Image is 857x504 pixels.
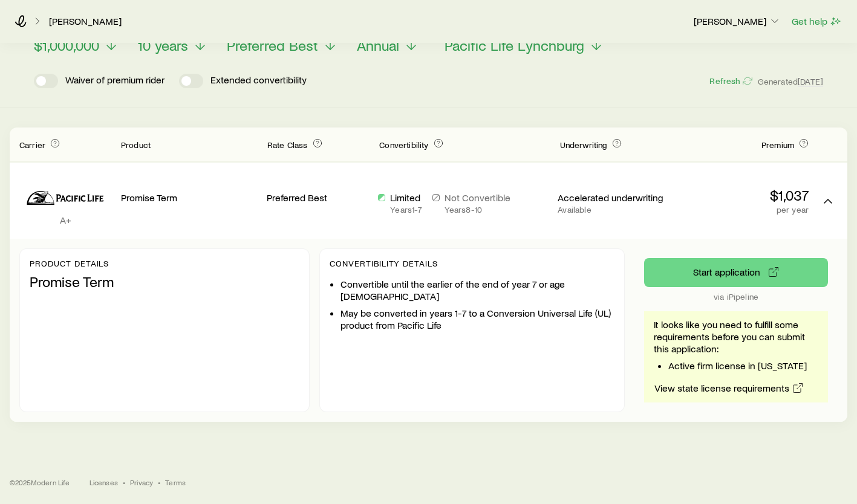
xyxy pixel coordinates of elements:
button: Get help [791,15,842,28]
li: May be converted in years 1-7 to a Conversion Universal Life (UL) product from Pacific Life [341,307,614,331]
p: It looks like you need to fulfill some requirements before you can submit this application: [654,318,818,355]
span: Pacific Life Lynchburg [445,37,584,54]
p: Years 8 - 10 [445,205,510,215]
p: $1,037 [673,187,809,204]
span: Generated [758,76,823,87]
a: [PERSON_NAME] [48,16,122,27]
button: via iPipeline [644,258,828,287]
p: Not Convertible [445,192,510,204]
span: Underwriting [560,140,607,150]
span: Preferred Best [227,37,318,54]
span: 10 years [138,37,188,54]
a: Terms [165,477,186,487]
li: Convertible until the earlier of the end of year 7 or age [DEMOGRAPHIC_DATA] [341,278,614,302]
span: Rate Class [267,140,308,150]
a: View state license requirements [654,381,804,395]
p: Available [558,205,663,215]
p: © 2025 Modern Life [10,477,70,487]
span: Premium [761,140,794,150]
span: Product [121,140,151,150]
button: Refresh [709,76,752,87]
p: Years 1 - 7 [390,205,422,215]
span: • [158,477,160,487]
a: Licenses [90,477,118,487]
p: via iPipeline [644,292,828,302]
p: Promise Term [30,273,299,290]
div: Term quotes [10,128,847,422]
a: Privacy [130,477,153,487]
p: Convertibility Details [330,259,614,268]
p: Limited [390,192,422,204]
p: Waiver of premium rider [65,74,165,88]
span: Convertibility [379,140,428,150]
span: [DATE] [798,76,823,87]
p: [PERSON_NAME] [694,15,781,27]
p: Extended convertibility [210,74,307,88]
p: Preferred Best [267,192,369,204]
span: • [123,477,125,487]
span: Carrier [19,140,45,150]
p: A+ [19,214,111,226]
span: Annual [357,37,399,54]
li: Active firm license in [US_STATE] [668,360,818,372]
span: $1,000,000 [34,37,99,54]
p: Product details [30,259,299,268]
p: per year [673,205,809,215]
button: [PERSON_NAME] [693,15,781,29]
p: Accelerated underwriting [558,192,663,204]
p: Promise Term [121,192,257,204]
